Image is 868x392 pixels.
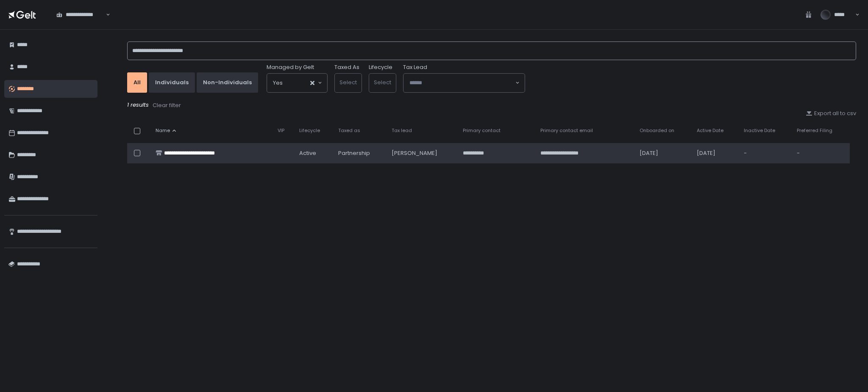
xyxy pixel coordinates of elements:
div: - [797,149,845,157]
div: - [744,149,787,157]
button: All [127,72,147,93]
div: Individuals [155,79,189,86]
span: active [299,149,316,157]
div: [PERSON_NAME] [392,149,453,157]
span: Select [374,78,391,86]
span: Managed by Gelt [267,63,314,71]
input: Search for option [283,79,309,87]
span: Name [156,127,170,134]
div: [DATE] [640,149,687,157]
div: Non-Individuals [203,79,252,86]
input: Search for option [409,79,515,87]
span: Inactive Date [744,127,775,134]
span: Tax Lead [403,63,427,71]
div: 1 results [127,101,856,110]
button: Individuals [149,72,195,93]
span: Select [339,78,357,86]
span: Onboarded on [640,127,674,134]
span: Yes [273,79,283,87]
div: Clear filter [153,102,181,109]
div: Search for option [403,74,525,92]
label: Lifecycle [369,63,392,71]
span: Preferred Filing [797,127,832,134]
span: Tax lead [392,127,412,134]
button: Non-Individuals [197,72,258,93]
button: Clear Selected [310,81,314,85]
div: [DATE] [697,149,734,157]
div: All [134,79,141,86]
div: Partnership [338,149,381,157]
span: Primary contact [463,127,501,134]
label: Taxed As [334,63,359,71]
button: Export all to csv [806,110,856,117]
span: Primary contact email [540,127,593,134]
span: Lifecycle [299,127,320,134]
span: Active Date [697,127,723,134]
span: VIP [278,127,284,134]
button: Clear filter [152,101,181,110]
div: Search for option [267,74,327,92]
div: Search for option [51,6,110,23]
span: Taxed as [338,127,360,134]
